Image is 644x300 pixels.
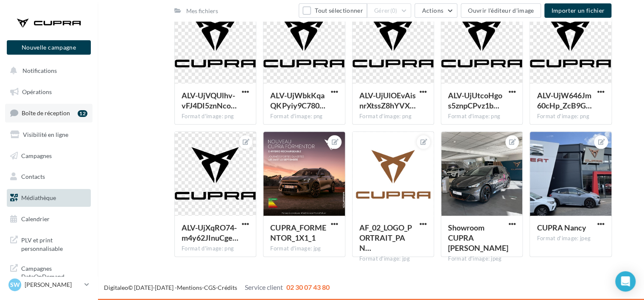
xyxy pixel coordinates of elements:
span: Service client [245,283,283,291]
a: Digitaleo [104,284,128,291]
span: Calendrier [21,215,50,222]
a: Médiathèque [5,189,92,207]
span: ALV-UjXqRO74-m4y62JInuCgeL-z4h3AOLh0mzVUqMYm4IAyVzET8-Wn [182,223,238,242]
span: Visibilité en ligne [23,131,68,138]
span: Campagnes DataOnDemand [21,263,87,281]
button: Importer un fichier [544,3,611,18]
button: Notifications [5,62,89,80]
span: CUPRA Nancy [537,223,586,232]
button: Actions [414,3,457,18]
span: ALV-UjVQUlhv-vFJ4DI5znNcoDvdL17Bzgv8u5iNjsKLXxgjOe6gKILP [182,91,237,110]
span: 02 30 07 43 80 [286,283,330,291]
span: Notifications [22,67,57,74]
a: Opérations [5,83,92,101]
span: Contacts [21,173,45,180]
a: PLV et print personnalisable [5,231,92,256]
button: Nouvelle campagne [7,40,91,55]
a: Contacts [5,168,92,186]
a: SW [PERSON_NAME] [7,277,91,293]
span: SW [10,281,20,289]
div: Open Intercom Messenger [615,271,636,292]
a: Visibilité en ligne [5,126,92,144]
span: AF_02_LOGO_PORTRAIT_PANTONE_IRIDESCENT-COPPER [359,223,412,253]
span: ALV-UjUtcoHgos5znpCPvz1bQCcx1o0yaJ8ZZhJrK7gMh1PuM4AH9czn [448,91,502,110]
div: Format d'image: png [182,245,249,253]
div: Format d'image: png [182,113,249,120]
span: Opérations [22,88,52,95]
div: Format d'image: png [270,113,338,120]
a: CGS [204,284,216,291]
span: (0) [390,7,398,14]
a: Mentions [177,284,202,291]
a: Calendrier [5,210,92,228]
div: Format d'image: png [359,113,427,120]
span: © [DATE]-[DATE] - - - [104,284,330,291]
span: ALV-UjW646Jm60cHp_ZcB9GShuyFJFEpp4jdz1ENL-BRQFLl0uyUc8Go [537,91,591,110]
div: Format d'image: png [537,113,604,120]
div: Format d'image: jpeg [448,255,515,263]
span: ALV-UjUlOEvAisnrXtssZ8hYVXWgFKPjMLvfwHuPi_D0sdrIPBAE_nJ4 [359,91,416,110]
a: Boîte de réception12 [5,104,92,122]
span: Importer un fichier [551,7,605,14]
button: Ouvrir l'éditeur d'image [461,3,541,18]
span: Campagnes [21,152,52,159]
span: PLV et print personnalisable [21,234,87,253]
a: Crédits [218,284,237,291]
div: Format d'image: png [448,113,515,120]
span: ALV-UjWbkKqaQKPyiy9C780OP0YIowWoNtaV2y4g5T1hAq2AAmLipEBi [270,91,325,110]
div: 12 [78,110,87,117]
span: Médiathèque [21,194,56,201]
div: Format d'image: jpeg [537,235,604,242]
div: Format d'image: jpg [270,245,338,253]
button: Gérer(0) [367,3,412,18]
p: [PERSON_NAME] [25,281,81,289]
div: Mes fichiers [186,7,218,15]
span: Boîte de réception [22,109,70,117]
a: Campagnes DataOnDemand [5,259,92,284]
button: Tout sélectionner [299,3,367,18]
a: Campagnes [5,147,92,165]
span: Showroom CUPRA Nancy [448,223,508,253]
span: CUPRA_FORMENTOR_1X1_1 [270,223,326,242]
div: Format d'image: jpg [359,255,427,263]
span: Actions [422,7,443,14]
